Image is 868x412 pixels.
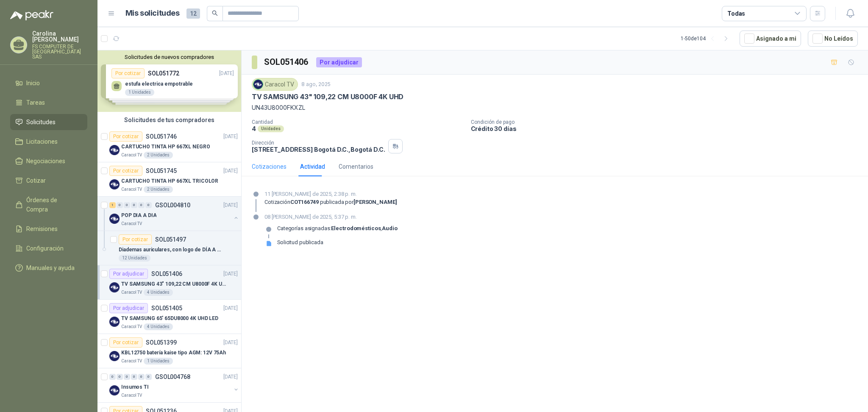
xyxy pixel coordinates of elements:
[290,199,319,205] strong: COT166749
[121,220,142,227] p: Caracol TV
[32,44,87,59] p: FS COMPUTER DE [GEOGRAPHIC_DATA] SAS
[10,114,87,130] a: Solicitudes
[121,152,142,159] p: Caracol TV
[97,162,241,197] a: Por cotizarSOL051745[DATE] Company LogoCARTUCHO TINTA HP 667XL TRICOLORCaracol TV2 Unidades
[186,8,200,19] span: 12
[277,225,398,232] p: Categorías asignadas: ,
[144,152,173,159] div: 2 Unidades
[223,339,238,347] p: [DATE]
[252,162,287,171] div: Cotizaciones
[10,153,87,169] a: Negociaciones
[727,9,745,18] div: Todas
[121,349,226,357] p: KBL12750 batería kaise tipo AGM: 12V 75Ah
[252,146,385,153] p: [STREET_ADDRESS] Bogotá D.C. , Bogotá D.C.
[740,31,801,47] button: Asignado a mi
[32,31,87,42] p: Carolina [PERSON_NAME]
[109,269,148,279] div: Por adjudicar
[26,176,46,185] span: Cotizar
[10,240,87,256] a: Configuración
[121,392,142,399] p: Caracol TV
[10,134,87,150] a: Licitaciones
[277,239,323,246] div: Solicitud publicada
[144,289,173,296] div: 4 Unidades
[26,195,79,214] span: Órdenes de Compra
[316,57,362,67] div: Por adjudicar
[223,167,238,175] p: [DATE]
[252,92,403,101] p: TV SAMSUNG 43" 109,22 CM U8000F 4K UHD
[26,224,58,234] span: Remisiones
[26,156,65,166] span: Negociaciones
[109,131,142,142] div: Por cotizar
[681,32,733,45] div: 1 - 50 de 104
[121,186,142,193] p: Caracol TV
[124,374,130,380] div: 0
[144,186,173,193] div: 2 Unidades
[382,225,397,231] strong: Audio
[223,373,238,381] p: [DATE]
[121,315,218,323] p: TV SAMSUNG 65' 65DU8000 4K UHD LED
[121,177,218,185] p: CARTUCHO TINTA HP 667XL TRICOLOR
[146,134,177,139] p: SOL051746
[101,54,238,60] button: Solicitudes de nuevos compradores
[301,81,331,89] p: 8 ago, 2025
[121,280,227,288] p: TV SAMSUNG 43" 109,22 CM U8000F 4K UHD
[109,179,120,189] img: Company Logo
[109,214,120,224] img: Company Logo
[10,192,87,217] a: Órdenes de Compra
[109,166,142,176] div: Por cotizar
[339,162,373,171] div: Comentarios
[331,225,381,231] strong: Electrodomésticos
[97,334,241,368] a: Por cotizarSOL051399[DATE] Company LogoKBL12750 batería kaise tipo AGM: 12V 75AhCaracol TV1 Unidades
[258,125,284,132] div: Unidades
[10,260,87,276] a: Manuales y ayuda
[253,80,263,89] img: Company Logo
[10,221,87,237] a: Remisiones
[125,7,180,19] h1: Mis solicitudes
[144,358,173,365] div: 1 Unidades
[264,56,309,69] h3: SOL051406
[109,200,239,227] a: 1 0 0 0 0 0 GSOL004810[DATE] Company LogoPOP DIA A DIACaracol TV
[252,140,385,146] p: Dirección
[26,78,40,88] span: Inicio
[252,78,298,91] div: Caracol TV
[97,112,241,128] div: Solicitudes de tus compradores
[145,374,152,380] div: 0
[131,202,137,208] div: 0
[119,234,152,245] div: Por cotizar
[119,246,224,254] p: Diademas auriculares, con logo de DÍA A DÍA,
[252,119,464,125] p: Cantidad
[26,137,58,146] span: Licitaciones
[252,103,858,112] p: UN43U8000FKXZL
[121,212,156,220] p: POP DIA A DIA
[264,213,398,221] p: 08 [PERSON_NAME] de 2025, 5:37 p. m.
[97,265,241,300] a: Por adjudicarSOL051406[DATE] Company LogoTV SAMSUNG 43" 109,22 CM U8000F 4K UHDCaracol TV4 Unidades
[151,305,182,311] p: SOL051405
[223,270,238,278] p: [DATE]
[223,133,238,141] p: [DATE]
[264,199,397,206] div: Cotización publicada por
[252,125,256,132] p: 4
[26,117,56,127] span: Solicitudes
[121,289,142,296] p: Caracol TV
[109,372,239,399] a: 0 0 0 0 0 0 GSOL004768[DATE] Company LogoInsumos TICaracol TV
[155,374,190,380] p: GSOL004768
[119,255,150,262] div: 12 Unidades
[131,374,137,380] div: 0
[121,323,142,330] p: Caracol TV
[146,168,177,174] p: SOL051745
[26,263,75,273] span: Manuales y ayuda
[97,128,241,162] a: Por cotizarSOL051746[DATE] Company LogoCARTUCHO TINTA HP 667XL NEGROCaracol TV2 Unidades
[109,317,120,327] img: Company Logo
[808,31,858,47] button: No Leídos
[97,300,241,334] a: Por adjudicarSOL051405[DATE] Company LogoTV SAMSUNG 65' 65DU8000 4K UHD LEDCaracol TV4 Unidades
[109,282,120,292] img: Company Logo
[223,201,238,209] p: [DATE]
[151,271,182,277] p: SOL051406
[138,202,145,208] div: 0
[109,202,116,208] div: 1
[10,173,87,189] a: Cotizar
[117,374,123,380] div: 0
[109,351,120,361] img: Company Logo
[146,340,177,345] p: SOL051399
[117,202,123,208] div: 0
